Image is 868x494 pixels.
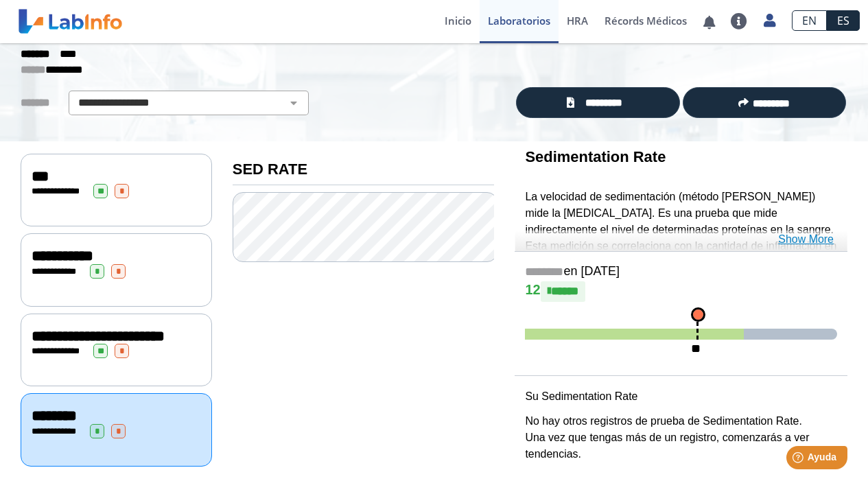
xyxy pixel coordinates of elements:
h5: en [DATE] [525,264,837,280]
p: Su Sedimentation Rate [525,388,837,405]
span: HRA [567,14,588,27]
a: ES [827,10,860,31]
a: Show More [778,231,834,248]
iframe: Help widget launcher [746,440,853,479]
a: EN [792,10,827,31]
b: Sedimentation Rate [525,148,666,165]
b: SED RATE [233,161,307,178]
h4: 12 [525,281,837,302]
p: La velocidad de sedimentación (método [PERSON_NAME]) mide la [MEDICAL_DATA]. Es una prueba que mi... [525,189,837,303]
p: No hay otros registros de prueba de Sedimentation Rate. Una vez que tengas más de un registro, co... [525,413,837,462]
